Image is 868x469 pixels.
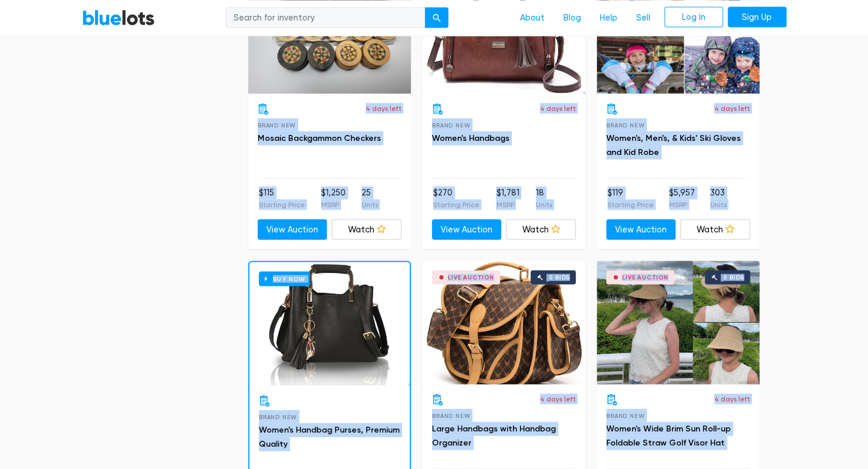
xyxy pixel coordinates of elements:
a: View Auction [258,220,327,241]
a: BlueLots [82,9,155,26]
a: View Auction [432,220,502,241]
p: MSRP [321,200,346,210]
p: MSRP [669,200,695,210]
li: $5,957 [669,187,695,210]
p: 4 days left [540,394,576,404]
p: Units [362,200,378,210]
p: MSRP [496,200,519,210]
li: $119 [607,187,654,210]
a: Large Handbags with Handbag Organizer [432,424,556,448]
a: Help [590,6,627,29]
input: Search for inventory [226,7,425,28]
span: Brand New [259,414,297,420]
p: Units [536,200,552,210]
p: 4 days left [714,394,750,404]
div: 0 bids [723,275,744,281]
a: Women's, Men's, & Kids' Ski Gloves and Kid Robe [606,133,741,157]
li: $270 [433,187,479,210]
li: $1,250 [321,187,346,210]
a: Sign Up [728,6,786,28]
span: Brand New [432,122,470,129]
li: 303 [710,187,727,210]
li: 18 [536,187,552,210]
span: Brand New [606,413,644,419]
a: Buy Now [249,262,410,386]
a: Blog [554,6,590,29]
a: View Auction [606,220,676,241]
p: Starting Price [259,200,305,210]
a: Women's Handbags [432,133,509,143]
span: Brand New [432,413,470,419]
div: 0 bids [549,275,570,281]
div: Live Auction [622,275,668,281]
a: Sell [627,6,660,29]
a: Watch [506,220,576,241]
li: 25 [362,187,378,210]
a: Live Auction 0 bids [597,261,759,384]
p: Units [710,200,727,210]
a: Log In [664,6,723,28]
a: Watch [680,220,750,241]
a: Women's Handbag Purses, Premium Quality [259,425,400,449]
a: Live Auction 0 bids [423,261,585,384]
a: Watch [332,220,401,241]
h6: Buy Now [259,272,310,286]
p: 4 days left [714,103,750,114]
a: Women's Wide Brim Sun Roll-up Foldable Straw Golf Visor Hat [606,424,731,448]
span: Brand New [258,122,296,129]
a: Mosaic Backgammon Checkers [258,133,381,143]
p: Starting Price [433,200,479,210]
li: $1,781 [496,187,519,210]
div: Live Auction [448,275,494,281]
p: 4 days left [366,103,401,114]
li: $115 [259,187,305,210]
p: 4 days left [540,103,576,114]
span: Brand New [606,122,644,129]
a: About [511,6,554,29]
p: Starting Price [607,200,654,210]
